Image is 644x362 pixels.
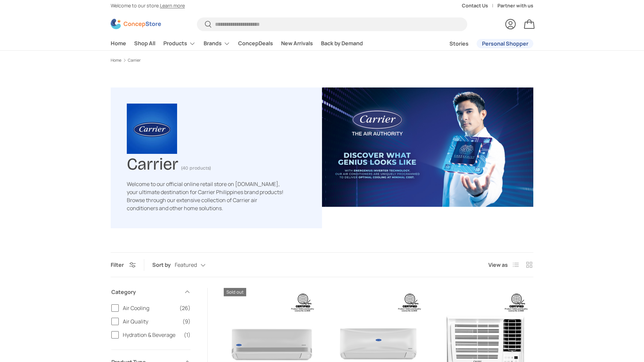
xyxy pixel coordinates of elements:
a: New Arrivals [281,37,313,50]
label: Sort by [152,261,175,269]
p: Welcome to our store. [111,2,185,9]
span: (9) [182,317,191,325]
h1: Carrier [127,152,178,174]
img: carrier-banner-image-concepstore [322,87,533,207]
a: Partner with us [497,2,533,9]
span: Category [111,288,180,296]
a: Home [111,58,121,62]
a: Back by Demand [321,37,363,50]
a: Shop All [134,37,155,50]
nav: Primary [111,37,363,50]
span: Air Quality [123,317,178,325]
span: Featured [175,262,197,268]
nav: Breadcrumbs [111,57,533,63]
span: Sold out [224,288,246,296]
a: Contact Us [462,2,497,9]
span: Air Cooling [123,304,175,312]
img: ConcepStore [111,19,161,29]
span: (40 products) [181,165,211,171]
a: Products [163,37,196,50]
a: Brands [204,37,230,50]
summary: Products [159,37,200,50]
a: ConcepDeals [238,37,273,50]
span: Hydration & Beverage [123,331,180,339]
span: Personal Shopper [482,41,528,46]
a: Personal Shopper [477,39,533,48]
a: Stories [449,37,469,50]
nav: Secondary [433,37,533,50]
p: Welcome to our official online retail store on [DOMAIN_NAME], your ultimate destination for Carri... [127,180,284,212]
summary: Brands [200,37,234,50]
span: (26) [179,304,191,312]
a: Home [111,37,126,50]
span: View as [488,261,508,269]
button: Filter [111,261,136,268]
a: Carrier [128,58,141,62]
summary: Category [111,280,191,304]
button: Featured [175,259,219,271]
span: Filter [111,261,124,268]
a: Learn more [160,2,185,9]
span: (1) [184,331,191,339]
